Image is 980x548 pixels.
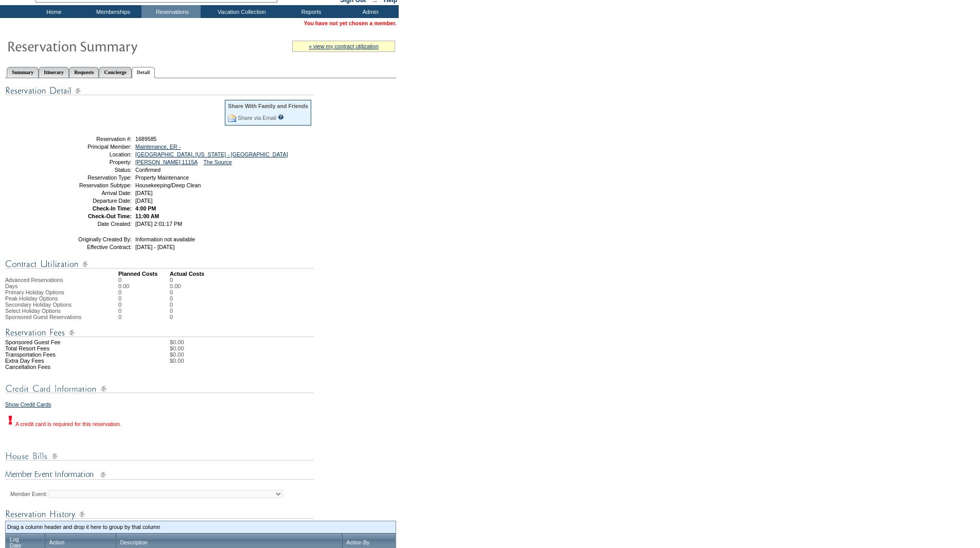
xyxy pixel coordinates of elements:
td: Arrival Date: [58,190,132,196]
td: Extra Day Fees [5,358,118,364]
span: Peak Holiday Options [5,295,58,302]
a: » view my contract utilization [309,43,379,49]
td: 0 [118,277,170,283]
span: Primary Holiday Options [5,289,64,295]
td: Reservations [141,5,201,18]
a: Summary [7,67,39,78]
td: 0 [170,308,181,314]
td: Status: [58,167,132,173]
a: Maintenance, ER - [135,144,181,150]
span: Select Holiday Options [5,308,61,314]
td: Cancellation Fees [5,364,118,370]
a: [PERSON_NAME] 1115A [135,159,198,165]
td: Memberships [82,5,141,18]
img: Member Event [5,469,314,482]
span: 1689585 [135,136,157,142]
td: 0 [118,289,170,295]
div: A credit card is required for this reservation. [5,414,121,427]
div: Share With Family and Friends [228,103,308,109]
td: Date Created: [58,221,132,227]
td: 0 [170,289,181,295]
a: Action By [346,539,369,545]
span: [DATE] [135,190,153,196]
td: Drag a column header and drop it here to group by that column [7,523,394,531]
td: 0 [170,277,181,283]
img: Reservaton Summary [7,36,212,56]
td: 0 [170,302,181,308]
img: House Bills [5,450,314,463]
a: Detail [132,67,155,78]
td: Location: [58,151,132,157]
img: Credit Card Information [5,382,314,395]
td: Principal Member: [58,144,132,150]
span: You have not yet chosen a member. [304,20,397,26]
td: Admin [340,5,399,18]
a: Requests [69,67,99,78]
td: Vacation Collection [201,5,280,18]
td: Reports [280,5,340,18]
span: Days [5,283,17,289]
a: Description [120,539,147,545]
span: Information not available [135,236,195,242]
strong: Check-Out Time: [88,213,132,219]
td: Property: [58,159,132,165]
td: 0 [118,295,170,302]
img: Contract Utilization [5,258,314,271]
td: Reservation Subtype: [58,182,132,188]
td: Actual Costs [170,271,396,277]
span: [DATE] - [DATE] [135,244,175,250]
span: [DATE] [135,198,153,204]
strong: Check-In Time: [93,205,132,211]
span: 11:00 AM [135,213,159,219]
a: The Source [203,159,231,165]
img: Reservation Log [5,508,314,521]
a: Itinerary [39,67,69,78]
input: What is this? [278,114,284,120]
td: Reservation Type: [58,174,132,181]
td: Departure Date: [58,198,132,204]
span: 4:00 PM [135,205,156,211]
td: $0.00 [170,358,396,364]
a: Action [49,539,64,545]
td: $0.00 [170,339,396,345]
span: Housekeeping/Deep Clean [135,182,201,188]
label: Member Event: [10,491,47,497]
td: Total Resort Fees [5,345,118,351]
td: 0 [118,308,170,314]
span: Property Maintenance [135,174,189,181]
span: Sponsored Guest Reservations [5,314,81,320]
span: [DATE] 2:01:17 PM [135,221,182,227]
a: Share via Email [238,115,276,121]
td: Reservation #: [58,136,132,142]
td: Effective Contract: [58,244,132,250]
td: Sponsored Guest Fee [5,339,118,345]
td: $0.00 [170,345,396,351]
td: Home [23,5,82,18]
td: $0.00 [170,351,396,358]
img: Reservation Fees [5,326,314,339]
a: [GEOGRAPHIC_DATA], [US_STATE] - [GEOGRAPHIC_DATA] [135,151,288,157]
td: 0.00 [170,283,181,289]
img: Reservation Detail [5,84,314,97]
td: 0 [170,314,181,320]
span: Secondary Holiday Options [5,302,72,308]
td: 0 [118,314,170,320]
td: 0 [170,295,181,302]
a: Show Credit Cards [5,401,51,408]
td: Transportation Fees [5,351,118,358]
span: Confirmed [135,167,161,173]
span: Advanced Reservations [5,277,63,283]
td: 0 [118,302,170,308]
td: 0.00 [118,283,170,289]
img: exclamation.gif [5,414,15,426]
td: Originally Created By: [58,236,132,242]
td: Planned Costs [118,271,170,277]
a: Concierge [99,67,131,78]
